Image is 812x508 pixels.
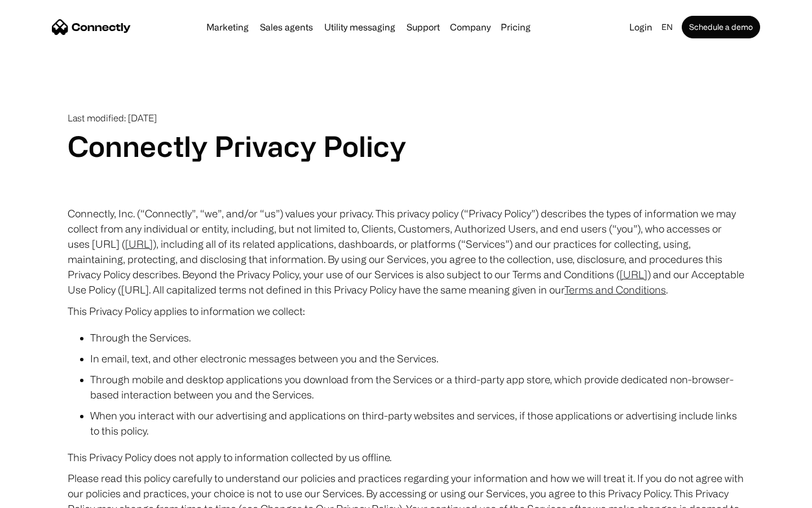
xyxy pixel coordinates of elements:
[255,23,317,32] a: Sales agents
[657,19,679,35] div: en
[620,269,647,280] a: [URL]
[23,488,68,504] ul: Language list
[52,19,131,36] a: home
[90,372,744,402] li: Through mobile and desktop applications you download from the Services or a third-party app store...
[11,487,68,504] aside: Language selected: English
[68,450,744,465] p: This Privacy Policy does not apply to information collected by us offline.
[68,185,744,200] p: ‍
[125,238,153,249] a: [URL]
[68,113,744,124] p: Last modified: [DATE]
[402,23,444,32] a: Support
[68,129,744,163] h1: Connectly Privacy Policy
[90,408,744,439] li: When you interact with our advertising and applications on third-party websites and services, if ...
[320,23,400,32] a: Utility messaging
[202,23,253,32] a: Marketing
[90,330,744,345] li: Through the Services.
[68,303,744,319] p: This Privacy Policy applies to information we collect:
[496,23,535,32] a: Pricing
[450,19,491,35] div: Company
[661,19,673,35] div: en
[68,163,744,179] p: ‍
[447,19,494,35] div: Company
[625,19,657,35] a: Login
[68,206,744,297] p: Connectly, Inc. (“Connectly”, “we”, and/or “us”) values your privacy. This privacy policy (“Priva...
[90,351,744,366] li: In email, text, and other electronic messages between you and the Services.
[682,16,760,38] a: Schedule a demo
[564,284,666,295] a: Terms and Conditions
